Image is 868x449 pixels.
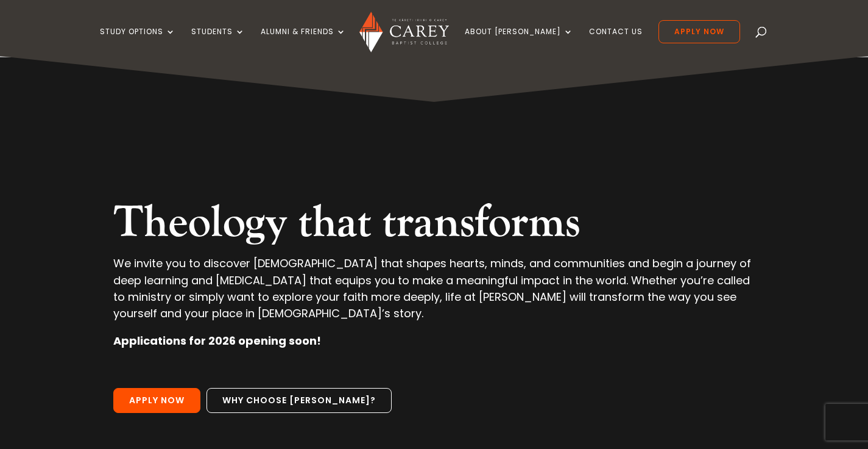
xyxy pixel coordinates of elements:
img: Carey Baptist College [359,12,449,52]
p: We invite you to discover [DEMOGRAPHIC_DATA] that shapes hearts, minds, and communities and begin... [113,255,755,332]
a: Apply Now [113,388,200,414]
a: Alumni & Friends [261,27,346,56]
strong: Applications for 2026 opening soon! [113,333,321,348]
a: Students [191,27,245,56]
a: Why choose [PERSON_NAME]? [206,388,392,414]
a: Study Options [100,27,175,56]
h2: Theology that transforms [113,196,755,255]
a: Contact Us [589,27,643,56]
a: Apply Now [658,20,740,43]
a: About [PERSON_NAME] [465,27,573,56]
